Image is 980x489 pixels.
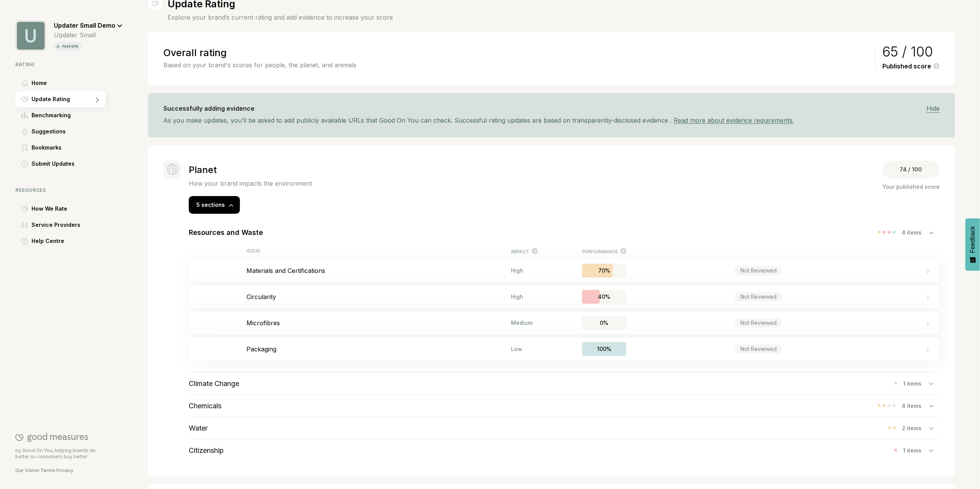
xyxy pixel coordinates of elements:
[15,107,123,123] a: BenchmarkingBenchmarking
[15,91,123,107] a: Update RatingUpdate Rating
[163,47,871,58] h2: Overall rating
[61,43,80,50] p: fashion
[15,447,106,460] p: by Good On You, helping brands do better so consumers buy better
[246,293,511,301] p: Circularity
[189,180,312,187] p: How your brand impacts the environment
[196,201,225,208] span: 5 sections
[40,467,55,473] a: Terms
[246,319,511,327] p: Microfibres
[163,60,871,70] p: Based on your brand's scores for people, the planet, and animals
[735,292,782,301] div: Not Reviewed
[582,342,626,356] div: 100%
[511,248,538,254] div: IMPACT
[246,248,511,254] div: ISSUE
[903,447,929,454] div: 1 items
[21,128,28,135] img: Suggestions
[32,204,67,213] span: How We Rate
[902,403,929,409] div: 4 items
[511,346,538,352] div: Low
[15,75,123,91] a: HomeHome
[32,78,47,88] span: Home
[735,266,782,275] div: Not Reviewed
[21,160,28,167] img: Submit Updates
[32,159,75,168] span: Submit Updates
[15,433,88,442] img: Good On You
[21,238,28,245] img: Help Centre
[882,47,940,56] div: 65 / 100
[163,115,940,126] div: As you make updates, you’ll be asked to add publicly available URLs that Good On You can check. S...
[735,318,782,328] div: Not Reviewed
[15,187,123,193] div: Resources
[32,95,70,104] span: Update Rating
[22,112,28,118] img: Benchmarking
[927,105,940,113] span: Hide
[882,63,940,70] div: Published score
[21,96,28,102] img: Update Rating
[189,379,239,388] h3: Climate Change
[15,217,123,233] a: Service ProvidersService Providers
[882,161,940,178] div: 74 / 100
[189,164,312,175] h2: Planet
[55,43,61,49] img: vertical icon
[735,344,782,354] div: Not Reviewed
[15,140,123,156] a: BookmarksBookmarks
[246,267,511,274] p: Materials and Certifications
[32,143,62,152] span: Bookmarks
[167,164,178,175] img: Planet
[57,467,73,473] a: Privacy
[32,111,71,120] span: Benchmarking
[15,467,106,474] div: · ·
[674,116,794,124] a: Read more about evidence requirements.
[582,316,626,330] div: 0%
[511,267,538,274] div: High
[22,145,27,151] img: Bookmarks
[582,290,626,304] div: 40%
[21,206,28,212] img: How We Rate
[189,228,263,236] h3: Resources and Waste
[902,425,929,431] div: 2 items
[54,22,115,29] span: Updater Small Demo
[15,201,123,217] a: How We RateHow We Rate
[15,467,39,473] a: Our Vision
[15,62,123,67] div: Rating
[189,424,208,432] h3: Water
[946,455,972,481] iframe: Website support platform help button
[246,345,511,353] p: Packaging
[21,222,28,228] img: Service Providers
[168,13,393,22] h4: Explore your brand’s current rating and add evidence to increase your score
[882,182,940,191] div: Your published score
[511,319,538,326] div: Medium
[903,380,929,387] div: 1 items
[902,229,929,236] div: 4 items
[22,80,28,86] img: Home
[15,123,123,140] a: SuggestionsSuggestions
[582,264,626,278] div: 70%
[163,105,255,112] h3: Successfully adding evidence
[965,218,980,271] button: Feedback - Show survey
[582,248,626,254] div: PERFORMANCE
[32,236,64,246] span: Help Centre
[15,156,123,172] a: Submit UpdatesSubmit Updates
[54,31,123,39] div: Updater Small
[189,446,224,454] h3: Citizenship
[189,402,221,410] h3: Chemicals
[969,226,976,253] span: Feedback
[32,127,66,136] span: Suggestions
[511,293,538,300] div: High
[32,220,80,230] span: Service Providers
[15,233,123,249] a: Help CentreHelp Centre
